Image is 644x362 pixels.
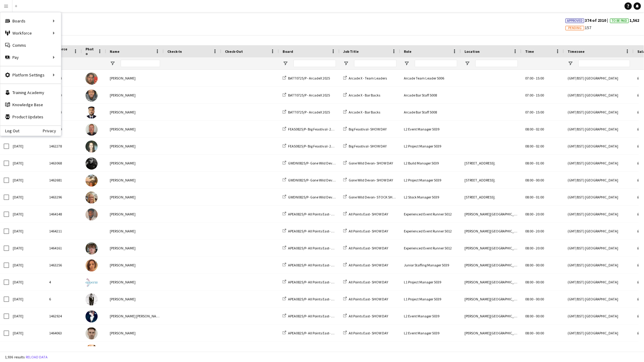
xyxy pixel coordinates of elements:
[536,212,544,216] span: 20:00
[45,155,82,171] div: 1463068
[461,206,522,222] div: [PERSON_NAME][GEOGRAPHIC_DATA]
[45,291,82,307] div: 6
[536,331,544,335] span: 00:00
[106,325,164,341] div: [PERSON_NAME]
[121,60,160,67] input: Name Filter Input
[86,157,98,170] img: Harry Saunders
[525,49,534,54] span: Time
[525,195,533,199] span: 08:00
[536,246,544,250] span: 20:00
[354,60,397,67] input: Job Title Filter Input
[86,90,98,102] img: Kearne Phillips-Bailey
[461,325,522,341] div: [PERSON_NAME][GEOGRAPHIC_DATA]
[9,308,45,324] div: [DATE]
[9,206,45,222] div: [DATE]
[564,155,634,171] div: (GMT/BST) [GEOGRAPHIC_DATA]
[86,259,98,272] img: Emily Burton
[534,144,535,148] span: -
[86,47,95,56] span: Photo
[45,223,82,239] div: 1464211
[288,93,330,97] span: BATT0725/P - ArcadeX 2025
[536,127,544,131] span: 02:00
[461,240,522,256] div: [PERSON_NAME][GEOGRAPHIC_DATA]
[343,76,387,80] a: Arcade X - Team Leaders
[86,107,98,119] img: Shivam Shah
[343,246,388,250] a: All Points East- SHOW DAY
[288,331,338,335] span: APEA0825/P- All Points East- 2025
[288,314,338,318] span: APEA0825/P- All Points East- 2025
[86,140,98,153] img: Lucy Douglas
[461,291,522,307] div: [PERSON_NAME][GEOGRAPHIC_DATA]
[400,274,461,290] div: L1 Project Manager 5039
[400,291,461,307] div: L1 Project Manager 5039
[564,138,634,154] div: (GMT/BST) [GEOGRAPHIC_DATA]
[475,60,518,67] input: Location Filter Input
[400,104,461,120] div: Arcade Bar Staff 5008
[283,331,338,335] a: APEA0825/P- All Points East- 2025
[534,76,535,80] span: -
[0,86,61,99] a: Training Academy
[534,297,535,301] span: -
[349,297,388,301] span: All Points East- SHOW DAY
[564,104,634,120] div: (GMT/BST) [GEOGRAPHIC_DATA]
[568,61,573,66] button: Open Filter Menu
[9,291,45,307] div: [DATE]
[106,240,164,256] div: [PERSON_NAME]
[9,138,45,154] div: [DATE]
[9,342,45,358] div: [DATE]
[534,127,535,131] span: -
[349,331,388,335] span: All Points East- SHOW DAY
[283,263,338,267] a: APEA0825/P- All Points East- 2025
[612,19,627,23] span: To Be Paid
[0,15,61,27] div: Boards
[167,49,182,54] span: Check-In
[536,280,544,284] span: 00:00
[106,257,164,273] div: [PERSON_NAME]
[525,212,533,216] span: 08:00
[343,127,387,131] a: Big Feastival- SHOW DAY
[610,18,639,23] span: 1,562
[106,308,164,324] div: [PERSON_NAME] [PERSON_NAME]
[0,111,61,123] a: Product Updates
[564,308,634,324] div: (GMT/BST) [GEOGRAPHIC_DATA]
[461,172,522,188] div: [STREET_ADDRESS].
[564,189,634,205] div: (GMT/BST) [GEOGRAPHIC_DATA]
[349,263,388,267] span: All Points East- SHOW DAY
[283,195,345,199] a: GWDN0825/P- Gone Wild Devon- 2025
[534,212,535,216] span: -
[349,229,388,233] span: All Points East- SHOW DAY
[86,123,98,136] img: Euan S Smith
[293,60,336,67] input: Board Filter Input
[564,121,634,137] div: (GMT/BST) [GEOGRAPHIC_DATA]
[349,212,388,216] span: All Points East- SHOW DAY
[461,223,522,239] div: [PERSON_NAME][GEOGRAPHIC_DATA]
[106,274,164,290] div: [PERSON_NAME]
[400,121,461,137] div: L2 Event Manager 5039
[9,155,45,171] div: [DATE]
[534,331,535,335] span: -
[45,257,82,273] div: 1463256
[110,61,115,66] button: Open Filter Menu
[343,331,388,335] a: All Points East- SHOW DAY
[534,229,535,233] span: -
[106,155,164,171] div: [PERSON_NAME]
[525,127,533,131] span: 08:00
[525,110,533,114] span: 07:00
[525,229,533,233] span: 08:00
[283,246,338,250] a: APEA0825/P- All Points East- 2025
[465,61,470,66] button: Open Filter Menu
[106,206,164,222] div: [PERSON_NAME]
[400,223,461,239] div: Experienced Event Runner 5012
[86,191,98,204] img: Nathan Fothergill
[343,263,388,267] a: All Points East- SHOW DAY
[564,342,634,358] div: (GMT/BST) [GEOGRAPHIC_DATA]
[564,240,634,256] div: (GMT/BST) [GEOGRAPHIC_DATA]
[283,76,330,80] a: BATT0725/P - ArcadeX 2025
[525,93,533,97] span: 07:00
[343,161,393,165] a: Gone Wild Devon- SHOW DAY
[45,189,82,205] div: 1463296
[106,189,164,205] div: [PERSON_NAME]
[525,161,533,165] span: 08:00
[86,208,98,221] img: Simson Armando-Daniel
[288,229,338,233] span: APEA0825/P- All Points East- 2025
